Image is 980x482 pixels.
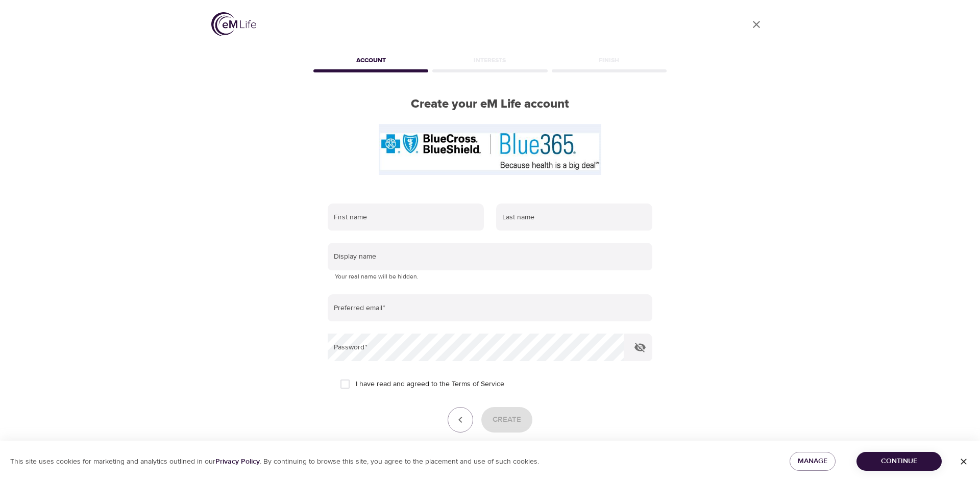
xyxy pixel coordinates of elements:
span: Manage [798,455,827,468]
span: I have read and agreed to the [356,379,504,390]
button: Manage [790,452,836,471]
span: Continue [865,455,934,468]
img: logo [211,12,256,36]
a: Privacy Policy [215,457,260,466]
button: Continue [856,452,942,471]
a: Terms of Service [452,379,504,390]
h2: Create your eM Life account [311,97,669,112]
p: Your real name will be hidden. [335,272,645,282]
a: close [744,12,769,37]
img: Blue365%20logo.JPG [379,124,602,175]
